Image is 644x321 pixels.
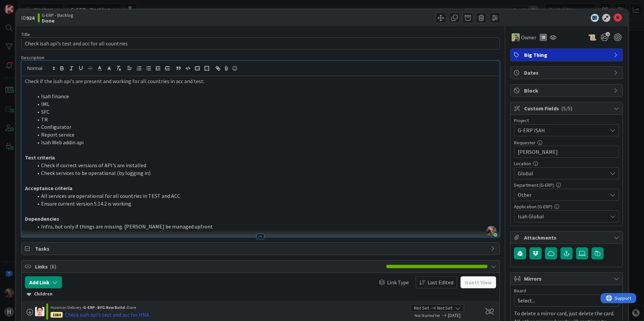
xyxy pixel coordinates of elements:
img: ll [35,307,44,316]
span: Mirrors [524,275,610,283]
span: G-ERP ISAH [518,126,604,135]
li: TR [33,116,496,123]
div: Project [514,118,619,123]
span: Select... [518,296,604,305]
span: Isah Global [518,212,607,220]
div: Location [514,161,619,166]
strong: Dependencies [25,215,59,222]
span: Not Set [414,305,429,312]
button: Add Link [25,276,62,288]
button: Gantt View [460,276,496,288]
span: Custom Fields [524,104,610,112]
li: Check services to be operational (by logging in) [33,169,496,177]
span: Not Set [437,305,452,312]
span: Done [127,305,136,310]
li: Report service [33,131,496,139]
span: Owner [521,33,536,41]
strong: Test criteria [25,154,55,161]
div: Check isah api's test and acc for HNA [65,311,149,319]
li: Isah Web addin api [33,139,496,146]
div: Department (G-ERP) [514,183,619,187]
img: mUQgmzPMbl307rknRjqrXhhrfDoDWjCu.png [487,226,496,236]
span: Big Thing [524,51,610,59]
div: 1084 [51,312,63,318]
li: IML [33,100,496,108]
button: Last Edited [416,276,457,288]
li: Ensure current version 5.14.2 is working [33,200,496,208]
b: G-ERP - BFG New Build › [83,305,127,310]
span: Links [35,262,383,271]
li: All services are operational for all countries in TEST and ACC [33,192,496,200]
span: G-ERP - Backlog [42,12,73,18]
span: Support [14,1,31,9]
img: TT [512,33,520,41]
span: [DATE] [448,312,478,319]
span: Other [518,191,607,199]
input: type card name here... [21,37,500,49]
span: Description [21,55,44,61]
span: Dates [524,69,610,77]
span: Not Started Yet [415,313,440,318]
p: Check if the isah api's are present and working for all countries in acc and test: [25,77,496,85]
div: Children [27,290,494,298]
label: Title [21,31,30,37]
strong: Acceptance criteria [25,185,72,191]
span: Tasks [35,245,487,253]
span: Attachments [524,234,610,242]
div: ID [540,34,547,41]
li: Check if correct versions of API's are installed [33,162,496,169]
label: Requester [514,140,536,146]
li: SFC [33,108,496,116]
span: Last Edited [427,278,453,286]
span: ID [21,14,34,22]
b: 924 [26,14,34,21]
span: Board [514,288,526,293]
span: ( 6 ) [50,263,56,270]
span: ( 5/5 ) [561,105,572,112]
span: Link Type [387,278,409,286]
li: Configurator [33,123,496,131]
span: 1 [606,32,610,36]
li: Isah finance [33,93,496,100]
span: Global [518,169,607,177]
b: Done [42,18,73,23]
span: Block [524,86,610,95]
span: Huisman Delivery › [51,305,83,310]
div: Application (G-ERP) [514,204,619,209]
li: Infra, but only if things are missing. [PERSON_NAME] be managed upfront [33,223,496,230]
